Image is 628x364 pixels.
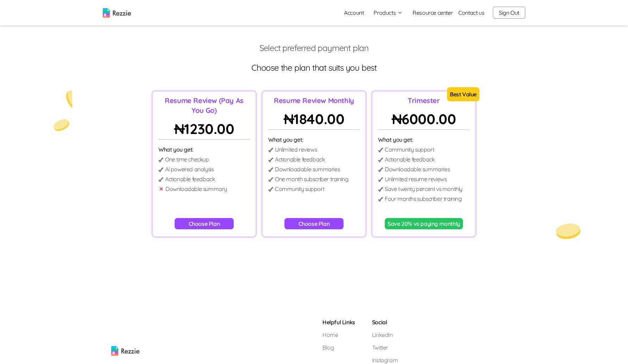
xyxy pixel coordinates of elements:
[385,155,434,164] p: Actionable feedback
[338,6,369,20] a: Account
[378,96,470,106] p: Trimester
[378,167,383,172] img: detail
[378,148,383,152] img: detail
[165,175,215,183] p: Actionable feedback
[165,155,209,164] p: One time checkup
[458,8,484,17] a: Contact us
[103,8,131,18] img: logo
[378,177,383,182] img: detail
[268,167,274,172] img: detail
[268,135,360,144] p: What you get:
[372,343,398,352] a: Twitter
[268,108,360,130] p: ₦ 1840.00
[322,318,355,326] h5: Helpful Links
[378,108,470,130] p: ₦ 6000.00
[378,135,470,144] p: What you get:
[158,177,164,182] img: detail
[275,155,325,164] p: Actionable feedback
[378,197,383,202] img: detail
[284,218,344,229] button: Choose Plan
[158,167,164,172] img: detail
[165,165,213,173] p: Ai powered analysis
[175,218,234,229] button: Choose Plan
[268,158,274,162] img: detail
[493,7,525,19] button: Sign Out
[447,87,479,101] span: Best Value
[385,175,446,183] p: Unlimited resume reviews
[6,42,622,53] p: Select preferred payment plan
[158,96,250,115] p: Resume Review (Pay As You Go)
[378,158,383,162] img: detail
[158,118,250,140] p: ₦ 1230.00
[385,165,450,173] p: Downloadable summaries
[385,218,463,229] button: Save 20% vs paying monthly
[158,145,250,154] p: What you get:
[275,175,348,183] p: One month subscriber training
[385,185,463,193] p: Save twenty percent vs monthly
[385,194,462,203] p: Four months subscriber training
[268,187,274,192] img: detail
[268,96,360,106] p: Resume Review Monthly
[268,148,274,152] img: detail
[275,185,324,193] p: Community support
[385,145,434,154] p: Community support
[322,331,355,339] a: Home
[165,185,227,193] p: Downloadable summary
[378,187,383,192] img: detail
[373,8,403,17] button: Products
[275,165,340,173] p: Downloadable summaries
[413,8,453,17] a: Resource center
[372,331,398,339] a: LinkedIn
[158,158,164,162] img: detail
[372,318,398,326] h5: Social
[6,62,622,73] p: Choose the plan that suits you best
[111,318,139,356] img: rezzie logo
[275,145,317,154] p: Unlimited reviews
[322,343,355,352] a: Blog
[268,177,274,182] img: detail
